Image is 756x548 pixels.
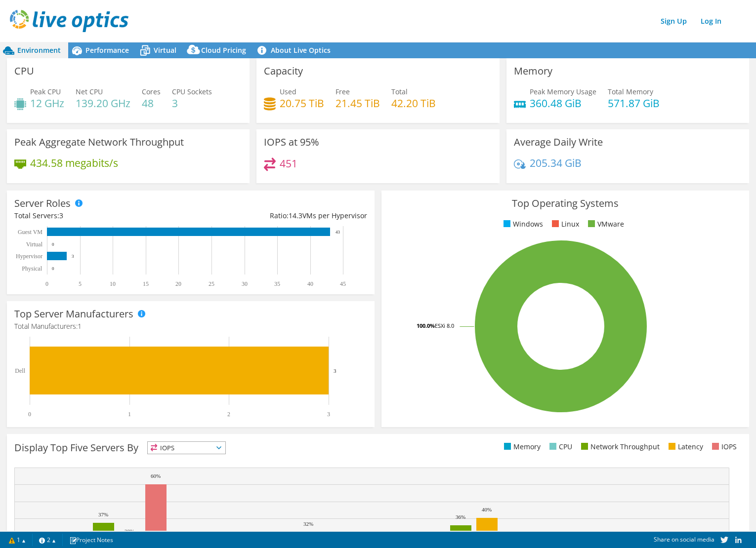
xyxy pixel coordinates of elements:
[327,411,330,418] text: 3
[277,530,287,536] text: 26%
[336,87,350,96] span: Free
[52,266,54,271] text: 0
[16,253,42,260] text: Hypervisor
[14,198,71,209] h3: Server Roles
[175,280,181,287] text: 20
[514,137,603,148] h3: Average Daily Write
[76,98,130,109] h4: 139.20 GHz
[28,411,31,418] text: 0
[62,534,120,546] a: Project Notes
[654,535,714,544] span: Share on social media
[435,322,454,329] tspan: ESXi 8.0
[389,198,742,209] h3: Top Operating Systems
[280,158,297,169] h4: 451
[15,367,25,374] text: Dell
[253,42,338,58] a: About Live Optics
[666,441,703,452] li: Latency
[656,14,692,28] a: Sign Up
[530,157,582,168] h4: 205.34 GiB
[280,87,296,96] span: Used
[2,534,33,546] a: 1
[482,507,492,512] text: 40%
[125,528,134,534] text: 28%
[30,87,61,96] span: Peak CPU
[334,368,336,374] text: 3
[586,219,624,230] li: VMware
[264,66,303,77] h3: Capacity
[151,473,161,479] text: 60%
[579,441,660,452] li: Network Throughput
[52,242,54,247] text: 0
[14,66,34,77] h3: CPU
[502,441,541,452] li: Memory
[227,411,230,418] text: 2
[172,98,212,109] h4: 3
[30,157,118,168] h4: 434.58 megabits/s
[59,211,63,220] span: 3
[274,280,280,287] text: 35
[501,219,543,230] li: Windows
[340,280,346,287] text: 45
[10,10,128,32] img: live_optics_svg.svg
[26,241,43,248] text: Virtual
[45,280,48,287] text: 0
[98,511,108,517] text: 37%
[142,87,161,96] span: Cores
[530,98,596,109] h4: 360.48 GiB
[22,265,42,272] text: Physical
[78,321,82,331] span: 1
[547,441,572,452] li: CPU
[14,321,367,332] h4: Total Manufacturers:
[30,98,64,109] h4: 12 GHz
[76,87,103,96] span: Net CPU
[17,45,61,55] span: Environment
[391,98,436,109] h4: 42.20 TiB
[391,87,408,96] span: Total
[336,98,380,109] h4: 21.45 TiB
[14,210,191,221] div: Total Servers:
[417,322,435,329] tspan: 100.0%
[289,211,302,220] span: 14.3
[242,280,248,287] text: 30
[280,98,324,109] h4: 20.75 TiB
[85,45,129,55] span: Performance
[549,219,579,230] li: Linux
[608,87,653,96] span: Total Memory
[264,137,319,148] h3: IOPS at 95%
[710,441,737,452] li: IOPS
[32,534,63,546] a: 2
[514,66,552,77] h3: Memory
[79,280,82,287] text: 5
[128,411,131,418] text: 1
[148,442,225,454] span: IOPS
[608,98,660,109] h4: 571.87 GiB
[209,280,214,287] text: 25
[696,14,726,28] a: Log In
[154,45,176,55] span: Virtual
[336,230,340,235] text: 43
[456,514,465,520] text: 36%
[172,87,212,96] span: CPU Sockets
[72,254,74,259] text: 3
[14,137,184,148] h3: Peak Aggregate Network Throughput
[110,280,116,287] text: 10
[530,87,596,96] span: Peak Memory Usage
[201,45,246,55] span: Cloud Pricing
[142,98,161,109] h4: 48
[191,210,367,221] div: Ratio: VMs per Hypervisor
[14,309,133,319] h3: Top Server Manufacturers
[18,229,42,235] text: Guest VM
[307,280,313,287] text: 40
[303,521,313,527] text: 32%
[143,280,149,287] text: 15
